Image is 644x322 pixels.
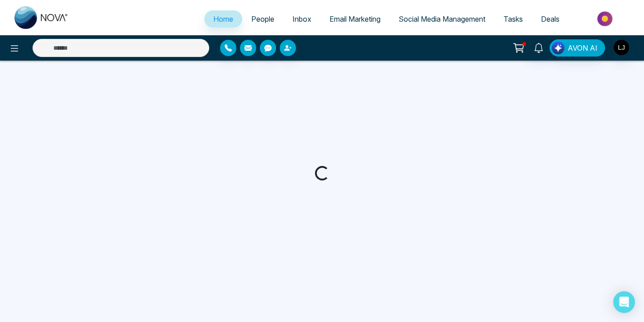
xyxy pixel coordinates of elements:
img: User Avatar [614,40,629,55]
span: Email Marketing [329,14,381,24]
span: Home [213,14,233,24]
span: Inbox [292,14,311,24]
a: Inbox [283,10,320,28]
a: Social Media Management [390,10,494,28]
img: Nova CRM Logo [14,6,69,29]
button: AVON AI [550,39,605,57]
span: AVON AI [568,43,597,53]
span: Tasks [503,14,523,24]
a: Tasks [494,10,532,28]
a: Email Marketing [320,10,390,28]
div: Open Intercom Messenger [613,291,635,313]
span: Social Media Management [399,14,485,24]
a: People [242,10,283,28]
span: People [251,14,274,24]
img: Market-place.gif [573,9,639,29]
span: Deals [541,14,559,24]
img: Lead Flow [552,42,564,54]
a: Home [204,10,242,28]
a: Deals [532,10,569,28]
